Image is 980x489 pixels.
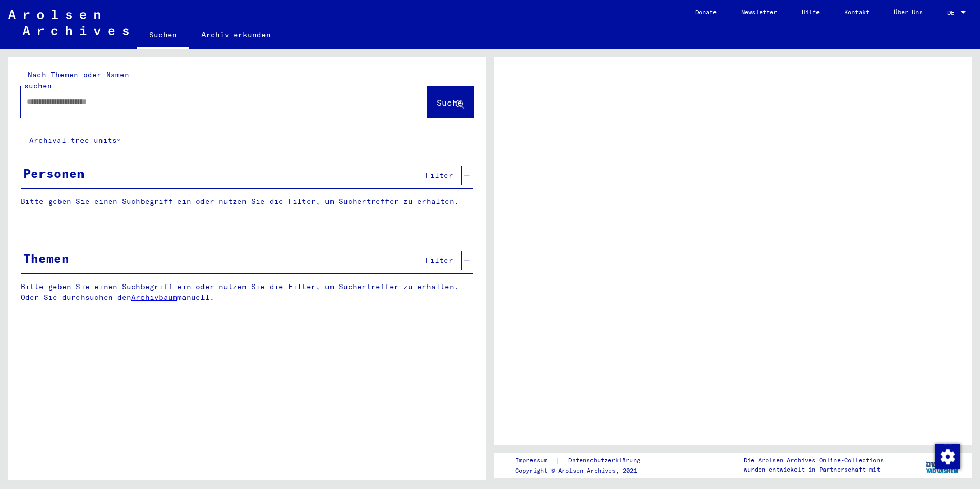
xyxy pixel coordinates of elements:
[417,251,462,270] button: Filter
[515,455,652,466] div: |
[515,455,556,466] a: Impressum
[744,456,884,465] p: Die Arolsen Archives Online-Collections
[23,249,69,268] div: Themen
[417,166,462,185] button: Filter
[515,466,652,475] p: Copyright © Arolsen Archives, 2021
[189,23,283,47] a: Archiv erkunden
[23,164,85,182] div: Personen
[425,256,453,265] span: Filter
[21,281,473,303] p: Bitte geben Sie einen Suchbegriff ein oder nutzen Sie die Filter, um Suchertreffer zu erhalten. O...
[924,452,962,478] img: yv_logo.png
[947,9,958,16] span: DE
[8,10,129,35] img: Arolsen_neg.svg
[137,23,189,49] a: Suchen
[131,293,177,302] a: Archivbaum
[21,131,129,150] button: Archival tree units
[21,196,473,207] p: Bitte geben Sie einen Suchbegriff ein oder nutzen Sie die Filter, um Suchertreffer zu erhalten.
[744,465,884,474] p: wurden entwickelt in Partnerschaft mit
[428,86,473,118] button: Suche
[24,70,129,90] mat-label: Nach Themen oder Namen suchen
[560,455,652,466] a: Datenschutzerklärung
[935,444,960,469] img: Zustimmung ändern
[425,171,453,180] span: Filter
[437,97,462,108] span: Suche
